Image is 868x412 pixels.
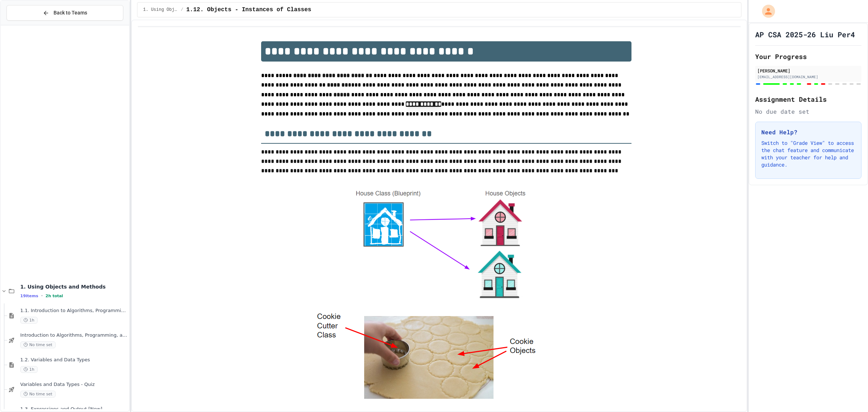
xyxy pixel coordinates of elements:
span: 1. Using Objects and Methods [143,7,178,13]
span: 1h [20,366,38,373]
span: • [41,293,43,299]
div: My Account [754,3,777,20]
span: 1.2. Variables and Data Types [20,357,128,363]
span: 1. Using Objects and Methods [20,283,128,290]
div: [PERSON_NAME] [757,67,859,74]
div: No due date set [755,107,861,116]
span: / [181,7,183,13]
span: 1h [20,317,38,324]
span: Back to Teams [54,9,87,17]
span: 19 items [20,294,38,298]
button: Back to Teams [7,5,123,21]
span: 2h total [46,294,63,298]
h3: Need Help? [761,128,855,136]
div: [EMAIL_ADDRESS][DOMAIN_NAME] [757,74,859,80]
h1: AP CSA 2025-26 Liu Per4 [755,29,855,39]
h2: Your Progress [755,51,861,62]
span: Introduction to Algorithms, Programming, and Compilers [20,332,128,339]
span: Variables and Data Types - Quiz [20,382,128,388]
span: 1.1. Introduction to Algorithms, Programming, and Compilers [20,308,128,314]
iframe: chat widget [808,352,861,382]
iframe: chat widget [838,383,861,405]
p: Switch to "Grade View" to access the chat feature and communicate with your teacher for help and ... [761,139,855,168]
span: No time set [20,341,56,348]
span: No time set [20,391,56,398]
h2: Assignment Details [755,94,861,104]
span: 1.12. Objects - Instances of Classes [186,5,311,14]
